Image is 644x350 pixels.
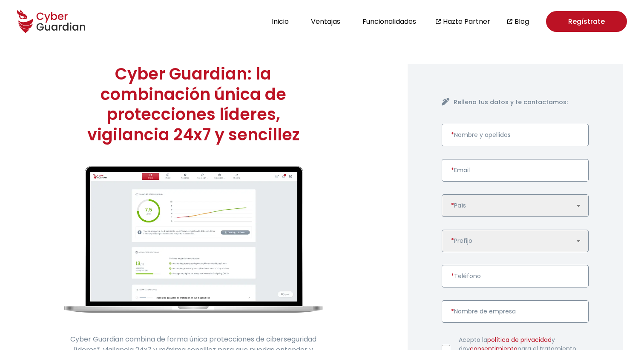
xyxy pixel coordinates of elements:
a: Regístrate [546,11,627,32]
a: política de privacidad [487,336,552,344]
button: Inicio [269,16,291,27]
img: cyberguardian-home [64,166,322,313]
a: Blog [515,16,529,27]
h1: Cyber Guardian: la combinación única de protecciones líderes, vigilancia 24x7 y sencillez [64,64,322,145]
button: Funcionalidades [360,16,419,27]
input: Introduce un número de teléfono válido. [442,265,589,287]
button: Ventajas [308,16,343,27]
h4: Rellena tus datos y te contactamos: [454,98,589,107]
a: Hazte Partner [443,16,490,27]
